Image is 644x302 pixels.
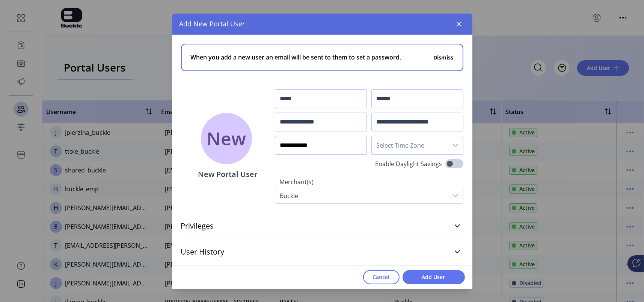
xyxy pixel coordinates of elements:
label: Enable Daylight Savings [376,159,442,168]
span: Add User [412,273,455,281]
a: User History [181,244,463,260]
button: Add User [403,270,465,284]
span: Select Time Zone [372,136,448,154]
span: User History [181,248,225,256]
button: Cancel [363,270,400,284]
span: New [207,125,246,152]
label: Merchant(s) [279,177,458,188]
span: Add New Portal User [179,19,245,29]
div: dropdown trigger [448,136,463,154]
span: Cancel [373,273,390,281]
span: When you add a new user an email will be sent to them to set a password. [191,49,401,66]
a: Privileges [181,218,463,234]
button: Dismiss [434,53,454,61]
p: New Portal User [198,169,258,180]
div: Buckle [275,188,303,203]
span: Privileges [181,222,214,230]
